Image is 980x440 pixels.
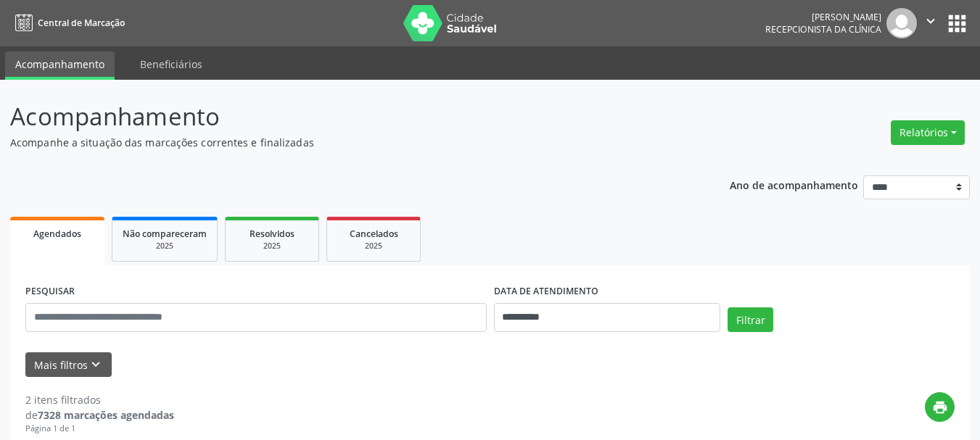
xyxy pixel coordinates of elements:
button: print [925,392,955,422]
span: Agendados [33,228,81,240]
div: [PERSON_NAME] [765,11,881,23]
p: Ano de acompanhamento [730,175,858,194]
span: Resolvidos [250,228,295,240]
a: Acompanhamento [5,51,115,80]
button: apps [944,11,970,36]
i: keyboard_arrow_down [88,357,104,373]
i:  [923,13,939,29]
i: print [932,399,948,415]
a: Beneficiários [130,51,213,77]
label: PESQUISAR [25,281,75,303]
div: 2025 [337,241,410,252]
span: Recepcionista da clínica [765,23,881,36]
span: Não compareceram [123,228,207,240]
a: Central de Marcação [10,11,125,35]
label: DATA DE ATENDIMENTO [494,281,598,303]
button:  [917,8,944,38]
span: Cancelados [350,228,398,240]
div: 2025 [123,241,207,252]
div: Página 1 de 1 [25,423,174,435]
p: Acompanhe a situação das marcações correntes e finalizadas [10,135,682,150]
span: Central de Marcação [38,17,125,29]
p: Acompanhamento [10,99,682,135]
button: Filtrar [728,307,773,332]
img: img [886,8,917,38]
strong: 7328 marcações agendadas [38,408,174,422]
div: de [25,407,174,423]
div: 2 itens filtrados [25,392,174,407]
button: Relatórios [891,120,965,145]
div: 2025 [236,241,308,252]
button: Mais filtroskeyboard_arrow_down [25,352,112,378]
